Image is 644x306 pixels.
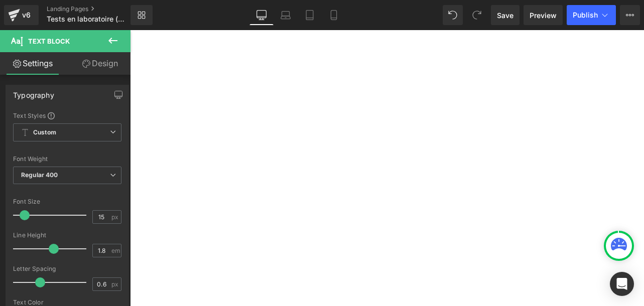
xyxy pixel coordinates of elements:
div: Text Color [13,299,121,306]
span: px [111,214,120,220]
b: Custom [33,128,56,137]
a: Mobile [322,5,346,25]
span: Text Block [28,37,70,45]
button: Publish [567,5,616,25]
button: More [620,5,640,25]
div: v6 [20,9,33,22]
span: Tests en laboratoire (version maxime) [47,15,128,23]
span: Publish [573,11,598,19]
a: Desktop [249,5,274,25]
div: Font Size [13,198,121,205]
a: New Library [131,5,153,25]
span: em [111,247,120,254]
b: Regular 400 [21,171,58,179]
div: Font Weight [13,156,121,163]
a: Design [67,52,133,75]
div: Text Styles [13,111,121,119]
span: Save [497,10,513,21]
a: v6 [4,5,39,25]
button: Undo [443,5,463,25]
div: Line Height [13,232,121,239]
div: Open Intercom Messenger [610,272,634,296]
a: Landing Pages [47,5,147,13]
button: Redo [467,5,487,25]
a: Preview [524,5,563,25]
div: Letter Spacing [13,265,121,272]
div: Typography [13,85,54,99]
a: Laptop [274,5,298,25]
a: Tablet [298,5,322,25]
span: px [111,281,120,287]
span: Preview [530,10,557,21]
